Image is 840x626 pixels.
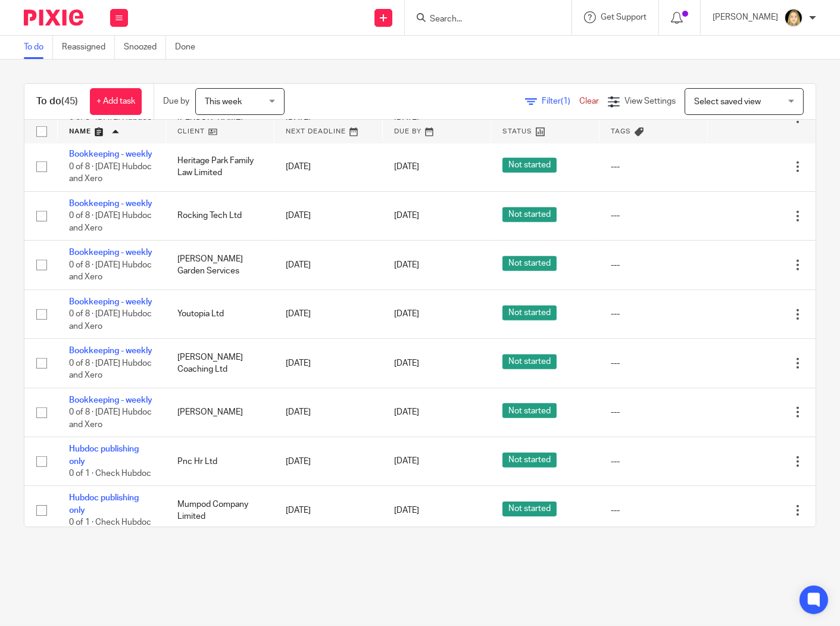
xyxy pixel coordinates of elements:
[36,95,78,108] h1: To do
[163,95,189,107] p: Due by
[694,98,761,106] span: Select saved view
[274,289,382,338] td: [DATE]
[611,504,695,516] div: ---
[579,97,599,105] a: Clear
[784,8,803,27] img: Phoebe%20Black.png
[69,396,152,404] a: Bookkeeping - weekly
[394,163,419,171] span: [DATE]
[69,518,151,527] span: 0 of 1 · Check Hubdoc
[624,97,676,105] span: View Settings
[611,128,632,135] span: Tags
[165,241,274,289] td: [PERSON_NAME] Garden Services
[24,10,83,26] img: Pixie
[165,486,274,535] td: Mumpod Company Limited
[205,98,242,106] span: This week
[69,359,152,380] span: 0 of 8 · [DATE] Hubdoc and Xero
[165,437,274,486] td: Pnc Hr Ltd
[502,502,557,516] span: Not started
[713,11,778,23] p: [PERSON_NAME]
[394,457,419,466] span: [DATE]
[611,259,695,271] div: ---
[502,207,557,222] span: Not started
[394,506,419,515] span: [DATE]
[62,36,115,59] a: Reassigned
[611,357,695,369] div: ---
[165,388,274,437] td: [PERSON_NAME]
[69,248,152,257] a: Bookkeeping - weekly
[165,191,274,240] td: Rocking Tech Ltd
[90,88,142,115] a: + Add task
[69,347,152,355] a: Bookkeeping - weekly
[611,406,695,418] div: ---
[394,261,419,269] span: [DATE]
[394,359,419,367] span: [DATE]
[274,388,382,437] td: [DATE]
[394,212,419,220] span: [DATE]
[69,469,151,478] span: 0 of 1 · Check Hubdoc
[69,445,139,465] a: Hubdoc publishing only
[69,310,152,331] span: 0 of 8 · [DATE] Hubdoc and Xero
[429,14,536,25] input: Search
[394,408,419,416] span: [DATE]
[69,298,152,306] a: Bookkeeping - weekly
[611,456,695,468] div: ---
[274,191,382,240] td: [DATE]
[175,36,204,59] a: Done
[542,97,579,105] span: Filter
[611,210,695,222] div: ---
[561,97,570,105] span: (1)
[165,142,274,191] td: Heritage Park Family Law Limited
[69,408,152,429] span: 0 of 8 · [DATE] Hubdoc and Xero
[274,486,382,535] td: [DATE]
[69,494,139,514] a: Hubdoc publishing only
[502,158,557,173] span: Not started
[274,339,382,388] td: [DATE]
[69,200,152,208] a: Bookkeeping - weekly
[165,289,274,338] td: Youtopia Ltd
[69,261,152,282] span: 0 of 8 · [DATE] Hubdoc and Xero
[502,354,557,369] span: Not started
[124,36,166,59] a: Snoozed
[24,36,53,59] a: To do
[502,256,557,271] span: Not started
[394,310,419,318] span: [DATE]
[611,161,695,173] div: ---
[274,437,382,486] td: [DATE]
[69,150,152,158] a: Bookkeeping - weekly
[502,306,557,320] span: Not started
[611,308,695,320] div: ---
[61,96,78,106] span: (45)
[274,241,382,289] td: [DATE]
[165,339,274,388] td: [PERSON_NAME] Coaching Ltd
[274,142,382,191] td: [DATE]
[601,13,647,21] span: Get Support
[69,163,152,183] span: 0 of 8 · [DATE] Hubdoc and Xero
[502,403,557,418] span: Not started
[69,211,152,232] span: 0 of 8 · [DATE] Hubdoc and Xero
[502,453,557,468] span: Not started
